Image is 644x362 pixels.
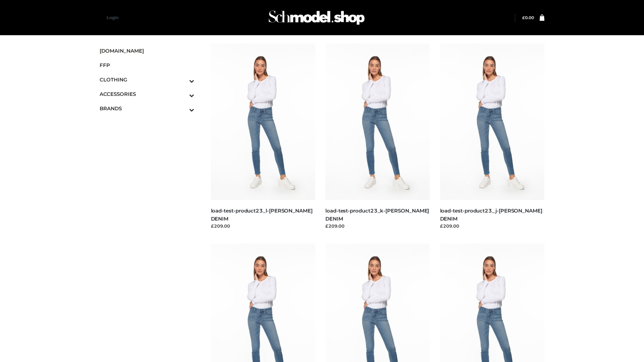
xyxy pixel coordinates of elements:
img: Schmodel Admin 964 [266,4,367,31]
span: BRANDS [100,105,194,112]
bdi: 0.00 [522,15,534,20]
a: CLOTHINGToggle Submenu [100,72,194,87]
button: Toggle Submenu [171,101,194,116]
a: FFP [100,58,194,72]
div: £209.00 [325,223,430,229]
a: load-test-product23_j-[PERSON_NAME] DENIM [440,207,542,222]
button: Toggle Submenu [171,72,194,87]
div: £209.00 [211,223,316,229]
a: ACCESSORIESToggle Submenu [100,87,194,101]
div: £209.00 [440,223,545,229]
span: FFP [100,61,194,69]
a: £0.00 [522,15,534,20]
a: load-test-product23_l-[PERSON_NAME] DENIM [211,207,313,222]
span: [DOMAIN_NAME] [100,47,194,55]
button: Toggle Submenu [171,87,194,101]
a: BRANDSToggle Submenu [100,101,194,116]
a: Login [107,15,118,20]
span: £ [522,15,525,20]
a: [DOMAIN_NAME] [100,44,194,58]
a: load-test-product23_k-[PERSON_NAME] DENIM [325,207,429,222]
span: CLOTHING [100,76,194,83]
span: ACCESSORIES [100,90,194,98]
